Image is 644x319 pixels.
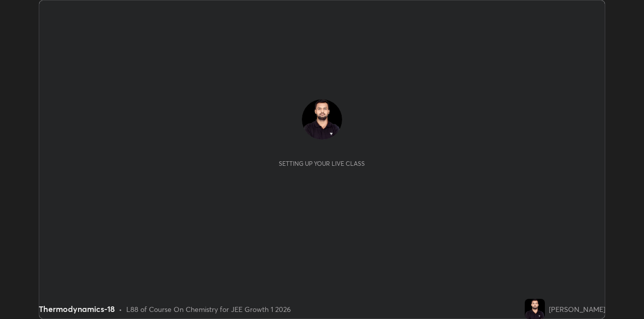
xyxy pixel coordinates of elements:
img: d5563d741cc84f2fbcadaba33551d356.jpg [302,99,342,140]
div: [PERSON_NAME] [549,304,605,314]
img: d5563d741cc84f2fbcadaba33551d356.jpg [525,299,545,319]
div: • [119,304,122,314]
div: Thermodynamics-18 [39,303,115,315]
div: L88 of Course On Chemistry for JEE Growth 1 2026 [126,304,291,314]
div: Setting up your live class [279,160,365,167]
